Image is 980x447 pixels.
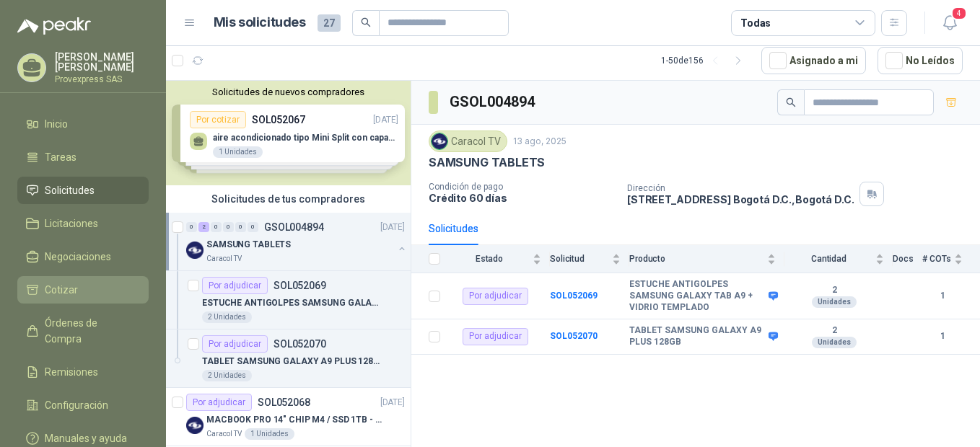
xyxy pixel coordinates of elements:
[55,52,149,72] p: [PERSON_NAME] [PERSON_NAME]
[922,329,963,343] b: 1
[45,182,95,198] span: Solicitudes
[17,177,149,204] a: Solicitudes
[429,182,616,192] p: Condición de pago
[258,397,310,407] p: SOL052068
[45,315,135,347] span: Órdenes de Compra
[661,49,750,72] div: 1 - 50 de 156
[629,325,765,348] b: TABLET SAMSUNG GALAXY A9 PLUS 128GB
[202,296,382,310] p: ESTUCHE ANTIGOLPES SAMSUNG GALAXY TAB A9 + VIDRIO TEMPLADO
[429,155,545,170] p: SAMSUNG TABLETS
[45,364,98,380] span: Remisiones
[17,358,149,386] a: Remisiones
[45,397,108,413] span: Configuración
[45,216,98,231] span: Licitaciones
[45,430,127,446] span: Manuales y ayuda
[429,192,616,204] p: Crédito 60 días
[629,254,764,264] span: Producto
[922,254,951,264] span: # COTs
[449,245,550,273] th: Estado
[937,10,963,36] button: 4
[186,222,197,232] div: 0
[812,337,857,348] div: Unidades
[202,311,252,323] div: 2 Unidades
[206,428,242,440] p: Caracol TV
[784,245,893,273] th: Cantidad
[922,245,980,273] th: # COTs
[951,6,967,20] span: 4
[784,285,884,296] b: 2
[784,325,884,337] b: 2
[248,222,258,232] div: 0
[172,87,405,97] button: Solicitudes de nuevos compradores
[223,222,234,232] div: 0
[629,279,765,313] b: ESTUCHE ANTIGOLPES SAMSUNG GALAXY TAB A9 + VIDRIO TEMPLADO
[202,370,252,381] div: 2 Unidades
[550,331,598,341] a: SOL052070
[449,254,530,264] span: Estado
[429,130,507,152] div: Caracol TV
[274,339,326,349] p: SOL052070
[513,135,566,149] p: 13 ago, 2025
[380,396,405,410] p: [DATE]
[450,91,537,113] h3: GSOL004894
[206,413,386,427] p: MACBOOK PRO 14" CHIP M4 / SSD 1TB - 24 GB RAM
[17,110,149,138] a: Inicio
[627,193,854,205] p: [STREET_ADDRESS] Bogotá D.C. , Bogotá D.C.
[186,218,408,265] a: 0 2 0 0 0 0 GSOL004894[DATE] Company LogoSAMSUNG TABLETSCaracol TV
[45,116,68,132] span: Inicio
[17,210,149,237] a: Licitaciones
[166,271,411,329] a: Por adjudicarSOL052069ESTUCHE ANTIGOLPES SAMSUNG GALAXY TAB A9 + VIDRIO TEMPLADO2 Unidades
[463,288,528,305] div: Por adjudicar
[17,17,91,35] img: Logo peakr
[45,149,76,165] span: Tareas
[361,17,371,27] span: search
[550,254,609,264] span: Solicitud
[202,335,268,353] div: Por adjudicar
[206,253,242,265] p: Caracol TV
[432,133,447,149] img: Company Logo
[245,428,294,440] div: 1 Unidades
[186,242,204,259] img: Company Logo
[878,47,963,74] button: No Leídos
[198,222,209,232] div: 2
[627,183,854,193] p: Dirección
[786,97,796,107] span: search
[380,221,405,234] p: [DATE]
[761,47,866,74] button: Asignado a mi
[812,296,857,308] div: Unidades
[784,254,872,264] span: Cantidad
[740,15,771,31] div: Todas
[922,289,963,303] b: 1
[166,388,411,446] a: Por adjudicarSOL052068[DATE] Company LogoMACBOOK PRO 14" CHIP M4 / SSD 1TB - 24 GB RAMCaracol TV1...
[17,243,149,270] a: Negociaciones
[211,222,222,232] div: 0
[45,282,78,298] span: Cotizar
[550,245,629,273] th: Solicitud
[629,245,784,273] th: Producto
[166,329,411,388] a: Por adjudicarSOL052070TABLET SAMSUNG GALAXY A9 PLUS 128GB2 Unidades
[463,328,528,345] div: Por adjudicar
[206,238,291,252] p: SAMSUNG TABLETS
[166,185,411,213] div: Solicitudes de tus compradores
[893,245,922,273] th: Docs
[17,143,149,171] a: Tareas
[55,75,149,84] p: Provexpress SAS
[429,221,478,236] div: Solicitudes
[274,280,326,291] p: SOL052069
[264,222,324,232] p: GSOL004894
[45,249,111,265] span: Negociaciones
[17,309,149,353] a: Órdenes de Compra
[235,222,246,232] div: 0
[202,355,382,368] p: TABLET SAMSUNG GALAXY A9 PLUS 128GB
[202,277,268,294] div: Por adjudicar
[214,12,306,33] h1: Mis solicitudes
[186,417,204,434] img: Company Logo
[318,14,341,32] span: 27
[166,81,411,185] div: Solicitudes de nuevos compradoresPor cotizarSOL052067[DATE] aire acondicionado tipo Mini Split co...
[17,391,149,419] a: Configuración
[17,276,149,304] a: Cotizar
[186,394,252,411] div: Por adjudicar
[550,291,598,301] a: SOL052069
